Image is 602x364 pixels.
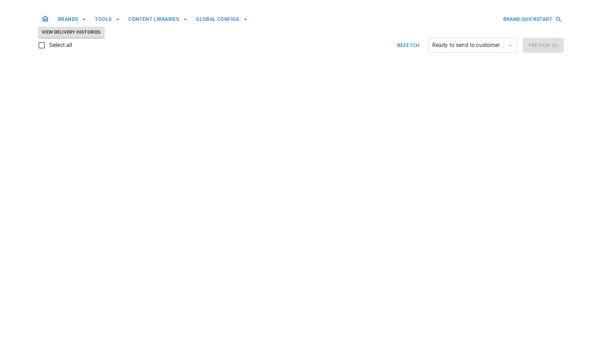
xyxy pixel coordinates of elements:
[49,41,73,49] span: Select all
[126,13,190,26] button: CONTENT LIBRARIES
[394,38,423,53] button: Refetch
[38,27,104,38] button: View Delivery Histories
[92,13,123,26] button: TOOLS
[193,13,250,26] button: GLOBAL CONFIGS
[500,13,564,26] button: BRAND QUICKSTART
[55,13,89,26] button: BRANDS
